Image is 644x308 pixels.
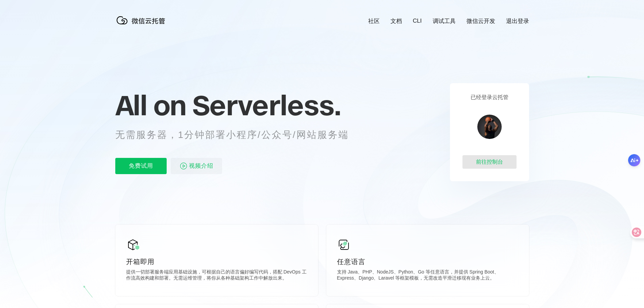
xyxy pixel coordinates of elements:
[413,18,422,24] a: CLI
[115,14,169,27] img: 微信云托管
[192,88,341,122] span: Serverless.
[189,158,213,174] span: 视频介绍
[115,158,167,174] p: 免费试用
[506,17,529,25] a: 退出登录
[115,128,361,142] p: 无需服务器，1分钟部署小程序/公众号/网站服务端
[368,17,380,25] a: 社区
[180,162,188,170] img: video_play.svg
[471,94,508,101] p: 已经登录云托管
[390,17,402,25] a: 文档
[433,17,456,25] a: 调试工具
[126,257,307,266] p: 开箱即用
[115,88,186,122] span: All on
[337,257,518,266] p: 任意语言
[115,22,169,28] a: 微信云托管
[462,155,517,169] div: 前往控制台
[337,269,518,283] p: 支持 Java、PHP、NodeJS、Python、Go 等任意语言，并提供 Spring Boot、Express、Django、Laravel 等框架模板，无需改造平滑迁移现有业务上云。
[467,17,495,25] a: 微信云开发
[126,269,307,283] p: 提供一切部署服务端应用基础设施，可根据自己的语言偏好编写代码，搭配 DevOps 工作流高效构建和部署。无需运维管理，将你从各种基础架构工作中解放出来。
